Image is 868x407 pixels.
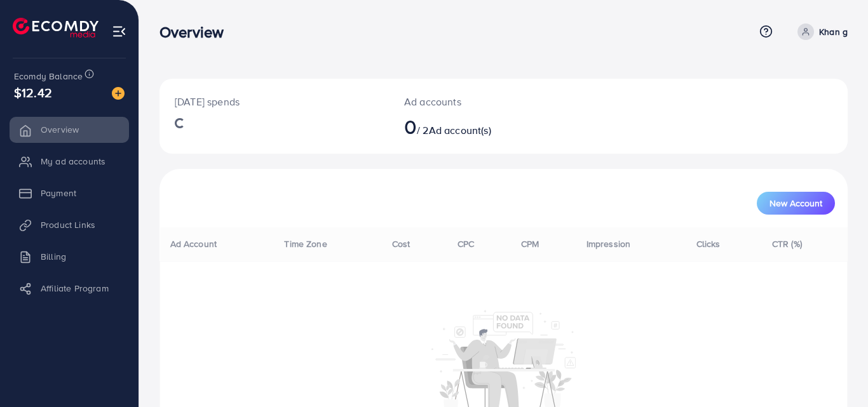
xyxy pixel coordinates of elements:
span: Ad account(s) [429,123,491,137]
span: 0 [404,112,417,141]
img: logo [13,18,98,37]
span: New Account [770,199,822,208]
button: New Account [757,192,835,215]
img: menu [112,24,126,39]
p: [DATE] spends [175,94,374,109]
span: Ecomdy Balance [14,70,83,83]
a: Khan g [792,23,848,40]
p: Khan g [819,24,848,39]
h2: / 2 [404,114,546,138]
img: image [112,87,125,100]
h3: Overview [159,23,234,41]
span: $12.42 [14,83,52,102]
p: Ad accounts [404,94,546,109]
